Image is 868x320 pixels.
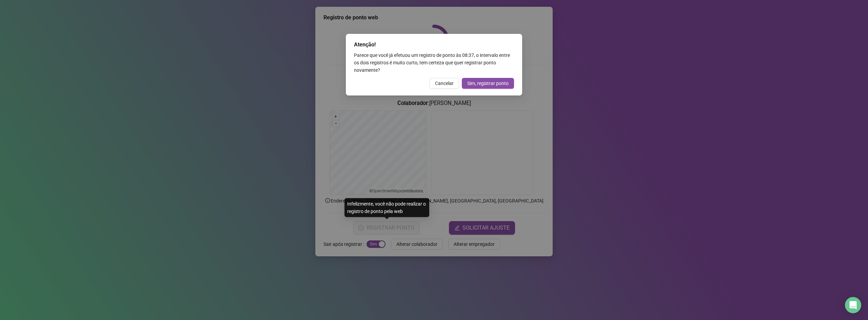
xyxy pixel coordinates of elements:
button: Cancelar [430,78,459,89]
span: Cancelar [435,80,454,87]
div: Infelizmente, você não pode realizar o registro de ponto pela web [344,198,429,217]
span: Sim, registrar ponto [467,80,509,87]
button: Sim, registrar ponto [462,78,514,89]
div: Parece que você já efetuou um registro de ponto às 08:37 , o intervalo entre os dois registros é ... [354,51,514,74]
div: Atenção! [354,41,514,49]
div: Open Intercom Messenger [845,297,861,313]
